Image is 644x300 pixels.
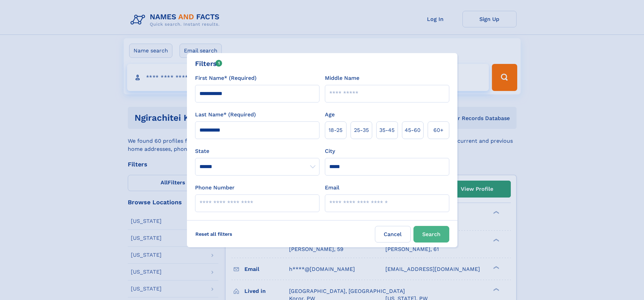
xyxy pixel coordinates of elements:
[325,147,335,155] label: City
[195,147,319,155] label: State
[413,226,449,243] button: Search
[195,59,222,69] div: Filters
[433,126,444,134] span: 60+
[191,226,237,242] label: Reset all filters
[325,184,339,192] label: Email
[405,126,421,134] span: 45‑60
[325,111,335,119] label: Age
[375,226,411,243] label: Cancel
[195,111,256,119] label: Last Name* (Required)
[195,74,257,82] label: First Name* (Required)
[195,184,235,192] label: Phone Number
[379,126,395,134] span: 35‑45
[329,126,342,134] span: 18‑25
[325,74,359,82] label: Middle Name
[354,126,369,134] span: 25‑35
